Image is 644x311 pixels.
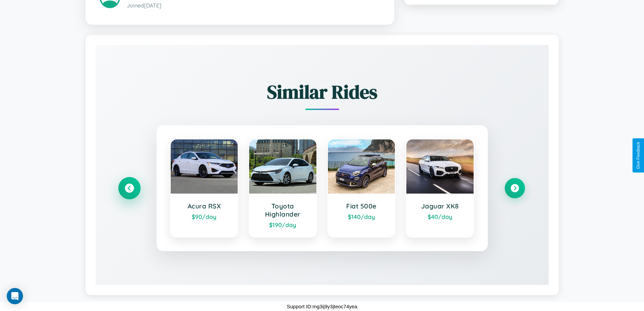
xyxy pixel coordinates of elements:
div: $ 40 /day [413,213,467,220]
div: Give Feedback [636,142,641,169]
h2: Similar Rides [119,79,525,105]
a: Acura RSX$90/day [170,139,239,238]
div: $ 90 /day [177,213,231,220]
a: Toyota Highlander$190/day [248,139,317,238]
div: $ 140 /day [335,213,388,220]
a: Jaguar XK8$40/day [406,139,474,238]
p: Support ID: mg3ij9y3jteoc74yea [287,302,357,311]
div: $ 190 /day [256,221,310,228]
h3: Jaguar XK8 [413,202,467,210]
h3: Toyota Highlander [256,202,310,218]
div: Open Intercom Messenger [7,288,23,304]
a: Fiat 500e$140/day [327,139,396,238]
h3: Acura RSX [177,202,231,210]
h3: Fiat 500e [335,202,388,210]
p: Joined [DATE] [127,1,380,10]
